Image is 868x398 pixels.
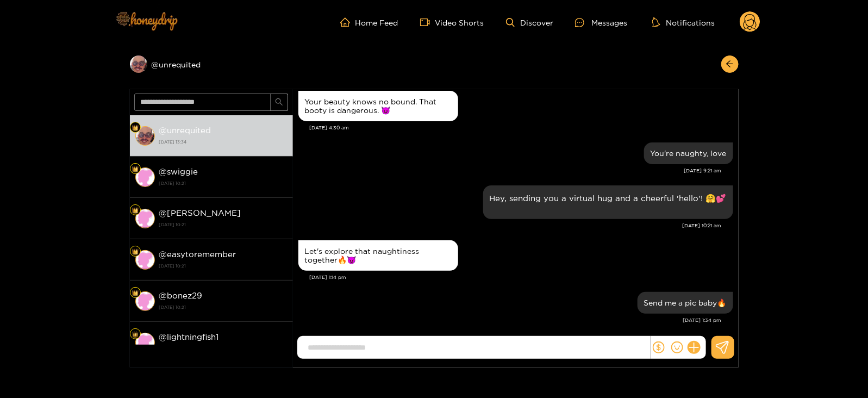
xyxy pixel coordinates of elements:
div: [DATE] 4:30 am [310,124,733,132]
button: search [271,94,288,111]
span: arrow-left [726,60,734,69]
img: conversation [135,126,155,146]
div: @unrequited [130,55,293,73]
strong: [DATE] 10:21 [159,344,288,353]
img: Fan Level [132,207,139,214]
img: Fan Level [132,290,139,296]
strong: @ swiggie [159,167,198,176]
button: dollar [651,339,667,356]
strong: [DATE] 10:21 [159,220,288,229]
p: Hey, sending you a virtual hug and a cheerful 'hello'! 🤗💕 [490,192,727,204]
div: Sep. 16, 1:34 pm [638,292,733,314]
div: You're naughty, love [651,149,727,158]
img: Fan Level [132,166,139,172]
span: search [275,98,283,107]
div: [DATE] 10:21 am [298,222,722,229]
a: Discover [506,18,553,27]
div: [DATE] 9:21 am [298,167,722,175]
span: video-camera [420,17,435,27]
div: [DATE] 1:34 pm [298,316,722,324]
span: dollar [653,341,665,353]
strong: @ lightningfish1 [159,332,219,341]
div: Let's explore that naughtiness together🔥😈 [305,247,452,264]
img: conversation [135,333,155,352]
a: Video Shorts [420,17,484,27]
strong: @ unrequited [159,126,211,135]
strong: @ easytoremember [159,250,236,259]
span: smile [671,341,683,353]
img: conversation [135,167,155,187]
span: home [340,17,355,27]
div: Sep. 16, 4:30 am [298,91,458,121]
div: Sep. 16, 10:21 am [483,185,733,219]
strong: [DATE] 10:21 [159,302,288,312]
strong: [DATE] 10:21 [159,261,288,271]
img: conversation [135,291,155,311]
div: Send me a pic baby🔥 [644,298,727,307]
div: Sep. 16, 1:14 pm [298,240,458,271]
div: Your beauty knows no bound. That booty is dangerous. 😈 [305,97,452,115]
div: [DATE] 1:14 pm [310,273,733,281]
strong: @ [PERSON_NAME] [159,208,241,217]
img: conversation [135,250,155,270]
img: Fan Level [132,331,139,338]
strong: @ bonez29 [159,291,203,300]
img: Fan Level [132,125,139,131]
img: Fan Level [132,248,139,255]
button: Notifications [649,17,718,28]
strong: [DATE] 13:34 [159,137,288,147]
button: arrow-left [721,55,739,73]
div: Messages [575,16,627,29]
a: Home Feed [340,17,398,27]
div: Sep. 16, 9:21 am [644,142,733,164]
strong: [DATE] 10:21 [159,178,288,188]
img: conversation [135,209,155,228]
